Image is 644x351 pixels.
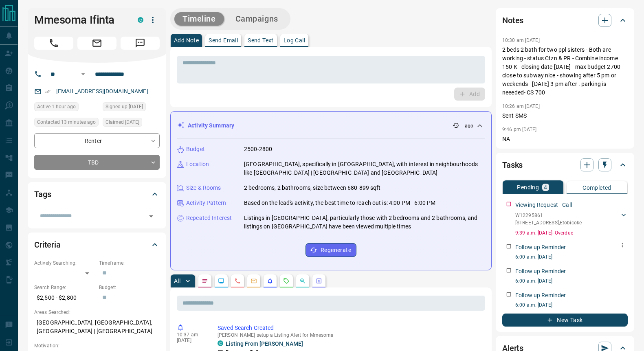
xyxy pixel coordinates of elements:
[202,278,208,284] svg: Notes
[502,127,537,132] p: 9:46 pm [DATE]
[515,201,572,209] p: Viewing Request - Call
[582,185,611,191] p: Completed
[34,284,95,291] p: Search Range:
[515,243,566,252] p: Follow up Reminder
[145,211,157,222] button: Open
[34,155,160,170] div: TBD
[174,12,224,26] button: Timeline
[78,69,88,79] button: Open
[244,145,272,154] p: 2500-2800
[502,14,523,27] h2: Notes
[37,103,76,111] span: Active 1 hour ago
[502,11,628,30] div: Notes
[103,102,160,114] div: Fri Aug 08 2025
[106,118,139,126] span: Claimed [DATE]
[284,37,305,43] p: Log Call
[316,278,322,284] svg: Agent Actions
[177,332,205,338] p: 10:37 am
[283,278,290,284] svg: Requests
[267,278,273,284] svg: Listing Alerts
[517,184,539,190] p: Pending
[209,37,238,43] p: Send Email
[106,103,143,111] span: Signed up [DATE]
[186,145,205,154] p: Budget
[461,122,473,129] p: -- ago
[174,278,180,284] p: All
[218,324,482,332] p: Saved Search Created
[502,46,628,97] p: 2 beds 2 bath for two ppl sisters - Both are working - status Ctzn & PR - Combine income 150 K - ...
[515,229,628,237] p: 9:39 a.m. [DATE] - Overdue
[34,102,99,114] div: Wed Aug 13 2025
[186,214,232,222] p: Repeated Interest
[234,278,241,284] svg: Calls
[218,278,224,284] svg: Lead Browsing Activity
[34,342,160,349] p: Motivation:
[515,277,628,285] p: 6:00 a.m. [DATE]
[34,309,160,316] p: Areas Searched:
[186,199,226,207] p: Activity Pattern
[251,278,257,284] svg: Emails
[103,118,160,129] div: Fri Aug 08 2025
[37,118,96,126] span: Contacted 13 minutes ago
[188,121,234,130] p: Activity Summary
[34,291,95,305] p: $2,500 - $2,800
[34,235,160,254] div: Criteria
[121,37,160,50] span: Message
[186,184,221,192] p: Size & Rooms
[34,316,160,338] p: [GEOGRAPHIC_DATA], [GEOGRAPHIC_DATA], [GEOGRAPHIC_DATA] | [GEOGRAPHIC_DATA]
[515,253,628,261] p: 6:00 a.m. [DATE]
[34,37,73,50] span: Call
[515,212,582,219] p: W12295861
[515,267,566,276] p: Follow up Reminder
[226,340,303,347] a: Listing From [PERSON_NAME]
[502,158,523,171] h2: Tasks
[34,184,160,204] div: Tags
[227,12,286,26] button: Campaigns
[515,210,628,228] div: W12295861[STREET_ADDRESS],Etobicoke
[515,219,582,226] p: [STREET_ADDRESS] , Etobicoke
[515,291,566,300] p: Follow up Reminder
[502,135,628,143] p: NA
[502,155,628,175] div: Tasks
[34,188,51,201] h2: Tags
[34,259,95,267] p: Actively Searching:
[45,89,51,94] svg: Email Verified
[502,112,628,120] p: Sent SMS
[544,184,547,190] p: 4
[299,278,306,284] svg: Opportunities
[186,160,209,169] p: Location
[34,238,61,251] h2: Criteria
[244,214,485,231] p: Listings in [GEOGRAPHIC_DATA], particularly those with 2 bedrooms and 2 bathrooms, and listings o...
[177,338,205,343] p: [DATE]
[177,118,485,133] div: Activity Summary-- ago
[515,301,628,309] p: 6:00 a.m. [DATE]
[174,37,199,43] p: Add Note
[244,199,435,207] p: Based on the lead's activity, the best time to reach out is: 4:00 PM - 6:00 PM
[99,259,160,267] p: Timeframe:
[34,133,160,148] div: Renter
[77,37,116,50] span: Email
[34,118,99,129] div: Wed Aug 13 2025
[218,340,223,346] div: condos.ca
[34,13,125,26] h1: Mmesoma Ifinta
[218,332,482,338] p: [PERSON_NAME] setup a Listing Alert for Mmesoma
[248,37,274,43] p: Send Text
[138,17,143,23] div: condos.ca
[56,88,148,94] a: [EMAIL_ADDRESS][DOMAIN_NAME]
[502,37,540,43] p: 10:30 am [DATE]
[502,314,628,327] button: New Task
[244,184,381,192] p: 2 bedrooms, 2 bathrooms, size between 680-899 sqft
[244,160,485,177] p: [GEOGRAPHIC_DATA], specifically in [GEOGRAPHIC_DATA], with interest in neighbourhoods like [GEOGR...
[502,103,540,109] p: 10:26 am [DATE]
[306,243,356,257] button: Regenerate
[99,284,160,291] p: Budget:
